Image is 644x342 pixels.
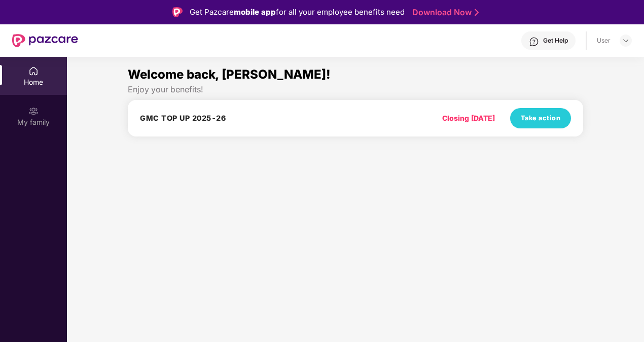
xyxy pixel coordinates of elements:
div: Enjoy your benefits! [128,84,583,95]
img: svg+xml;base64,PHN2ZyBpZD0iSGVscC0zMngzMiIgeG1sbnM9Imh0dHA6Ly93d3cudzMub3JnLzIwMDAvc3ZnIiB3aWR0aD... [529,37,539,47]
img: svg+xml;base64,PHN2ZyB3aWR0aD0iMjAiIGhlaWdodD0iMjAiIHZpZXdCb3g9IjAgMCAyMCAyMCIgZmlsbD0ibm9uZSIgeG... [28,106,39,116]
img: svg+xml;base64,PHN2ZyBpZD0iSG9tZSIgeG1sbnM9Imh0dHA6Ly93d3cudzMub3JnLzIwMDAvc3ZnIiB3aWR0aD0iMjAiIG... [28,66,39,76]
div: Get Help [543,37,568,45]
div: Get Pazcare for all your employee benefits need [190,6,405,18]
img: New Pazcare Logo [12,34,78,47]
span: Take action [521,113,561,123]
a: Download Now [412,7,476,18]
img: Logo [172,7,183,17]
h4: GMC TOP UP 2025-26 [140,113,226,123]
strong: mobile app [234,7,276,17]
img: Stroke [475,7,479,18]
button: Take action [510,108,571,128]
div: Closing [DATE] [442,113,495,124]
span: Welcome back, [PERSON_NAME]! [128,67,331,82]
div: User [597,37,611,45]
img: svg+xml;base64,PHN2ZyBpZD0iRHJvcGRvd24tMzJ4MzIiIHhtbG5zPSJodHRwOi8vd3d3LnczLm9yZy8yMDAwL3N2ZyIgd2... [622,37,630,45]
